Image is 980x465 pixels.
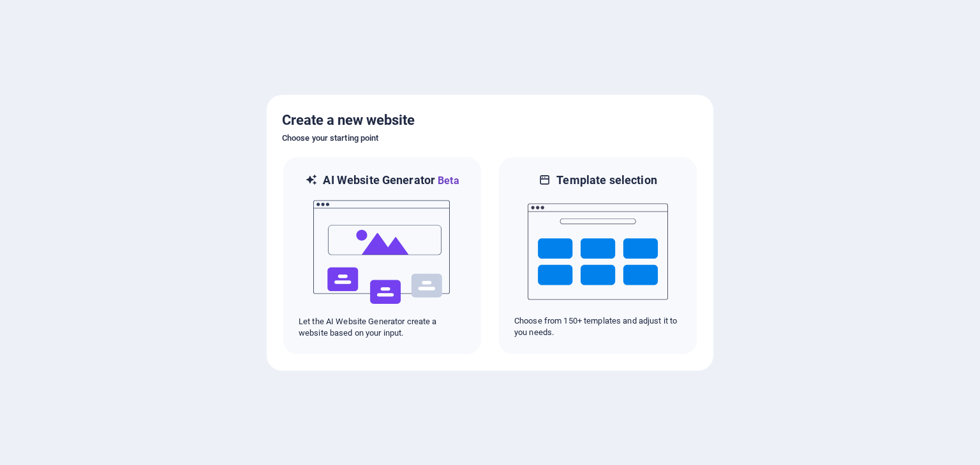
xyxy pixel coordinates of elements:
span: Beta [435,175,459,187]
h6: AI Website Generator [323,173,459,189]
h5: Create a new website [282,110,698,131]
p: Let the AI Website Generator create a website based on your input. [299,316,466,339]
p: Choose from 150+ templates and adjust it to you needs. [514,315,681,338]
h6: Choose your starting point [282,131,698,146]
div: AI Website GeneratorBetaaiLet the AI Website Generator create a website based on your input. [282,156,482,355]
div: Template selectionChoose from 150+ templates and adjust it to you needs. [498,156,698,355]
img: ai [312,189,452,316]
h6: Template selection [556,173,657,188]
